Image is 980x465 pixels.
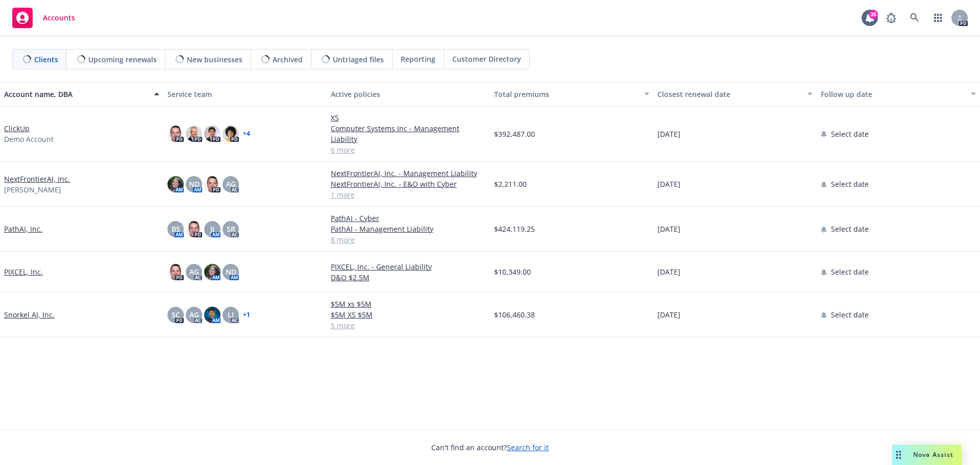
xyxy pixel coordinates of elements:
[331,272,486,283] a: D&O $2.5M
[243,312,250,318] a: + 1
[204,126,220,142] img: photo
[4,224,42,234] a: PathAI, Inc.
[431,442,549,453] span: Can't find an account?
[167,126,184,142] img: photo
[167,176,184,192] img: photo
[167,89,323,100] div: Service team
[331,123,486,144] a: Computer Systems Inc - Management Liability
[401,54,435,64] span: Reporting
[490,82,653,106] button: Total premiums
[4,174,70,184] a: NextFrontierAI, Inc.
[187,54,242,65] span: New businesses
[331,189,486,200] a: 1 more
[204,264,220,280] img: photo
[913,450,953,459] span: Nova Assist
[904,8,925,28] a: Search
[88,54,157,65] span: Upcoming renewals
[228,309,234,320] span: LI
[4,89,148,100] div: Account name, DBA
[204,176,220,192] img: photo
[189,309,199,320] span: AG
[831,266,869,277] span: Select date
[494,309,535,320] span: $106,460.38
[223,126,239,142] img: photo
[494,266,531,277] span: $10,349.00
[333,54,384,65] span: Untriaged files
[657,266,680,277] span: [DATE]
[892,445,905,465] div: Drag to move
[327,82,490,106] button: Active policies
[831,309,869,320] span: Select date
[8,4,79,32] a: Accounts
[817,82,980,106] button: Follow up date
[331,320,486,331] a: 5 more
[171,224,180,234] span: BS
[4,184,61,195] span: [PERSON_NAME]
[657,179,680,189] span: [DATE]
[226,266,236,277] span: ND
[189,179,200,189] span: ND
[204,307,220,323] img: photo
[331,299,486,309] a: $5M xs $5M
[4,123,30,134] a: ClickUp
[657,129,680,139] span: [DATE]
[494,224,535,234] span: $424,119.25
[331,144,486,155] a: 6 more
[892,445,962,465] button: Nova Assist
[4,309,55,320] a: Snorkel AI, Inc.
[189,266,199,277] span: AG
[243,131,250,137] a: + 4
[186,221,202,237] img: photo
[831,179,869,189] span: Select date
[4,266,43,277] a: PIXCEL, Inc.
[167,264,184,280] img: photo
[494,129,535,139] span: $392,487.00
[331,234,486,245] a: 8 more
[657,309,680,320] span: [DATE]
[4,134,54,144] span: Demo Account
[43,14,75,22] span: Accounts
[273,54,303,65] span: Archived
[928,8,948,28] a: Switch app
[657,224,680,234] span: [DATE]
[163,82,327,106] button: Service team
[494,89,638,100] div: Total premiums
[227,224,235,234] span: SR
[226,179,236,189] span: AG
[831,129,869,139] span: Select date
[171,309,180,320] span: SC
[331,112,486,123] a: XS
[331,224,486,234] a: PathAI - Management Liability
[210,224,214,234] span: JJ
[657,89,801,100] div: Closest renewal date
[653,82,817,106] button: Closest renewal date
[821,89,965,100] div: Follow up date
[331,89,486,100] div: Active policies
[186,126,202,142] img: photo
[494,179,527,189] span: $2,211.00
[34,54,58,65] span: Clients
[881,8,901,28] a: Report a Bug
[331,179,486,189] a: NextFrontierAI, Inc. - E&O with Cyber
[331,213,486,224] a: PathAI - Cyber
[507,443,549,452] a: Search for it
[831,224,869,234] span: Select date
[869,10,878,19] div: 36
[452,54,521,64] span: Customer Directory
[331,261,486,272] a: PIXCEL, Inc. - General Liability
[331,309,486,320] a: $5M XS $5M
[331,168,486,179] a: NextFrontierAI, Inc. - Management Liability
